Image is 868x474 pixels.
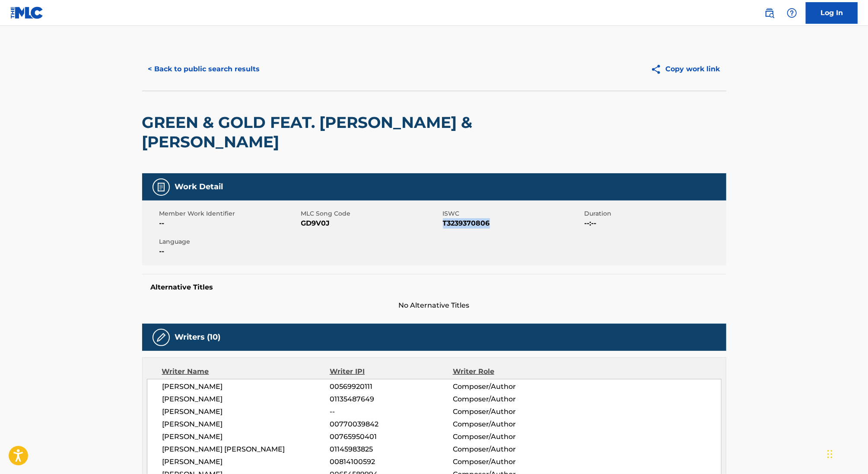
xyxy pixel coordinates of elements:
img: Copy work link [651,64,666,75]
span: 00814100592 [330,457,452,467]
span: Composer/Author [453,382,565,392]
span: [PERSON_NAME] [162,457,330,467]
h5: Alternative Titles [151,283,718,292]
span: Language [159,237,299,246]
iframe: Chat Widget [825,433,868,474]
div: Writer Role [453,366,565,377]
span: [PERSON_NAME] [162,382,330,392]
span: Duration [585,209,724,218]
span: Composer/Author [453,432,565,442]
span: MLC Song Code [301,209,441,218]
h5: Writers (10) [175,332,221,342]
h2: GREEN & GOLD FEAT. [PERSON_NAME] & [PERSON_NAME] [142,113,493,152]
div: Drag [827,441,833,467]
span: GD9V0J [301,218,441,229]
span: [PERSON_NAME] [162,407,330,417]
span: --:-- [585,218,724,229]
button: Copy work link [645,58,726,80]
a: Public Search [761,4,778,22]
span: -- [159,218,299,229]
span: 00569920111 [330,382,452,392]
span: -- [330,407,452,417]
span: T3239370806 [443,218,582,229]
div: Writer Name [162,366,330,377]
img: search [764,8,775,18]
span: [PERSON_NAME] [PERSON_NAME] [162,444,330,455]
h5: Work Detail [175,182,223,192]
span: [PERSON_NAME] [162,394,330,404]
span: 00770039842 [330,419,452,429]
span: 01145983825 [330,444,452,455]
img: help [787,8,797,18]
img: MLC Logo [10,6,44,19]
img: Work Detail [156,182,166,192]
span: Composer/Author [453,457,565,467]
span: No Alternative Titles [142,300,726,311]
span: Composer/Author [453,444,565,455]
span: Composer/Author [453,394,565,404]
span: Composer/Author [453,407,565,417]
span: [PERSON_NAME] [162,419,330,429]
span: -- [159,246,299,257]
span: 01135487649 [330,394,452,404]
img: Writers [156,332,166,343]
div: Help [783,4,801,22]
span: 00765950401 [330,432,452,442]
span: ISWC [443,209,582,218]
span: [PERSON_NAME] [162,432,330,442]
a: Log In [806,2,858,24]
span: Member Work Identifier [159,209,299,218]
button: < Back to public search results [142,58,266,80]
span: Composer/Author [453,419,565,429]
div: Writer IPI [330,366,453,377]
